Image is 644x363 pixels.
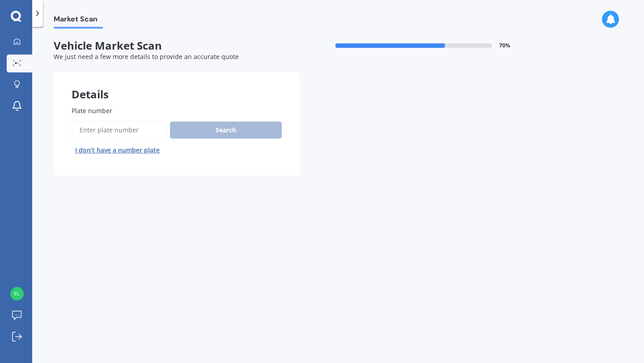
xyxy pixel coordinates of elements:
span: Plate number [72,106,112,115]
span: We just need a few more details to provide an accurate quote [54,52,239,61]
button: I don’t have a number plate [72,143,163,157]
span: Market Scan [54,15,103,27]
span: 70 % [499,42,510,49]
img: b934caeada06ed39eb059a03076002ea [10,287,24,300]
span: Vehicle Market Scan [54,39,300,52]
input: Enter plate number [72,121,166,139]
div: Details [54,72,300,99]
